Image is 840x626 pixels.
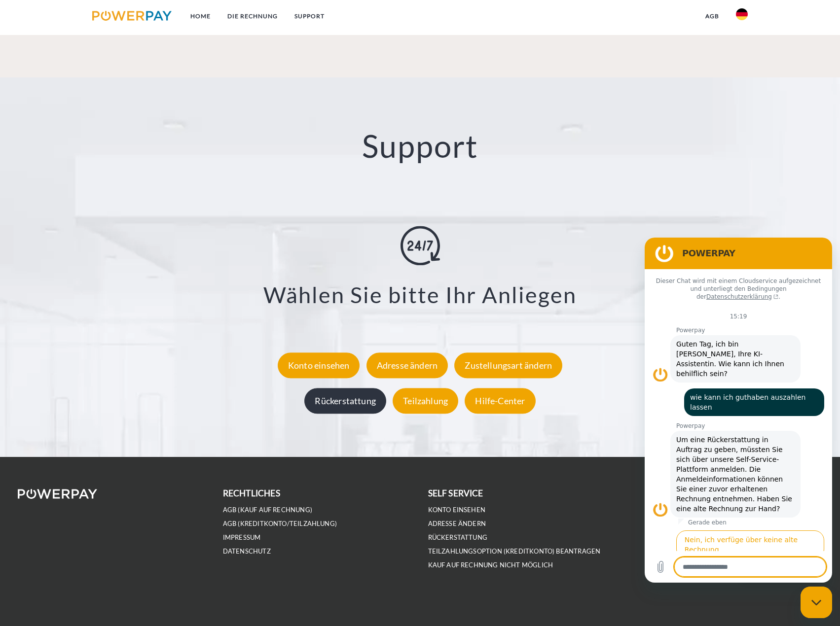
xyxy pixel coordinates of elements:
a: SUPPORT [286,7,333,25]
a: IMPRESSUM [223,533,261,542]
h3: Wählen Sie bitte Ihr Anliegen [54,281,786,309]
a: agb [697,7,728,25]
h2: Support [42,127,798,166]
a: DIE RECHNUNG [219,7,286,25]
iframe: Messaging-Fenster [645,238,832,583]
b: rechtliches [223,488,280,498]
img: online-shopping.svg [401,226,440,265]
div: Rückerstattung [304,388,386,414]
a: DATENSCHUTZ [223,547,271,556]
a: Rückerstattung [428,533,488,542]
b: self service [428,488,483,498]
a: Teilzahlung [390,395,461,406]
a: Zustellungsart ändern [452,360,565,371]
a: Konto einsehen [275,360,363,371]
img: logo-powerpay.svg [92,11,172,21]
div: Zustellungsart ändern [454,352,562,378]
a: Rückerstattung [302,395,389,406]
div: Hilfe-Center [465,388,535,414]
a: AGB (Kreditkonto/Teilzahlung) [223,520,337,528]
img: logo-powerpay-white.svg [18,489,97,499]
a: Adresse ändern [364,360,451,371]
a: Teilzahlungsoption (KREDITKONTO) beantragen [428,547,601,556]
div: Konto einsehen [278,352,360,378]
div: Adresse ändern [366,352,448,378]
a: AGB (Kauf auf Rechnung) [223,506,312,514]
a: Adresse ändern [428,520,486,528]
iframe: Schaltfläche zum Öffnen des Messaging-Fensters; Konversation läuft [801,587,832,618]
div: Teilzahlung [393,388,458,414]
img: de [736,8,748,20]
a: Hilfe-Center [462,395,538,406]
a: Kauf auf Rechnung nicht möglich [428,561,553,569]
a: Konto einsehen [428,506,486,514]
a: Home [182,7,219,25]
